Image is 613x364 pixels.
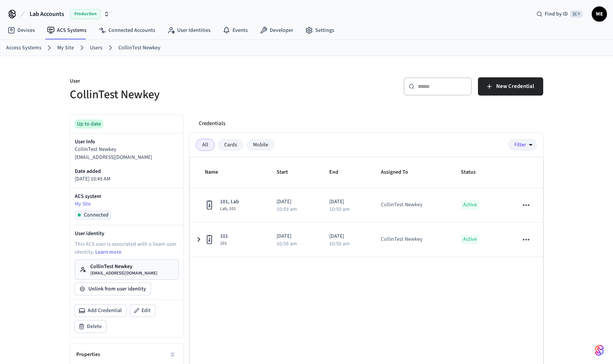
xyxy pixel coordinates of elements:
a: User Identities [161,24,217,37]
p: [DATE] 10:49 AM [75,175,179,183]
a: Events [217,24,254,37]
div: All [196,139,215,151]
span: ⌘ K [570,10,583,18]
div: Cards [218,139,244,151]
span: Add Credential [88,307,122,314]
span: ME [593,7,606,21]
a: CollinTest Newkey [118,44,160,52]
a: Users [90,44,102,52]
p: 10:58 am [277,241,297,246]
span: New Credential [496,82,534,91]
span: Connected [84,211,108,219]
p: ACS system [75,193,179,200]
a: ACS Systems [41,24,93,37]
span: 101 [220,240,228,246]
a: Devices [2,24,41,37]
a: Learn more [95,248,121,256]
p: [EMAIL_ADDRESS][DOMAIN_NAME] [90,270,157,276]
div: CollinTest Newkey [381,201,423,209]
span: 101 [220,232,228,240]
div: Mobile [247,139,275,151]
a: CollinTest Newkey[EMAIL_ADDRESS][DOMAIN_NAME] [75,259,179,280]
div: Find by ID⌘ K [530,7,589,21]
a: My Site [57,44,74,52]
p: 10:50 am [329,207,350,212]
button: ME [592,6,607,22]
h5: CollinTest Newkey [70,87,302,102]
a: Access Systems [6,44,41,52]
span: Status [461,166,486,178]
p: Date added [75,168,179,175]
a: Connected Accounts [93,24,161,37]
img: SeamLogoGradient.69752ec5.svg [595,344,604,356]
div: CollinTest Newkey [381,235,423,243]
p: 10:50 am [329,241,350,246]
span: Lab Accounts [30,9,64,19]
a: Settings [299,24,340,37]
span: Start [277,166,298,178]
p: [DATE] [329,232,363,240]
span: End [329,166,348,178]
p: Active [461,235,479,244]
span: Name [205,166,228,178]
a: Developer [254,24,299,37]
p: Active [461,200,479,210]
span: Find by ID [545,10,568,18]
p: User [70,77,302,87]
p: [DATE] [277,198,311,206]
button: Edit [130,304,155,317]
p: [DATE] [329,198,363,206]
p: [DATE] [277,232,311,240]
button: Unlink from user identity [75,283,151,295]
button: Add Credential [75,304,126,317]
div: Up to date [75,119,103,129]
span: Edit [141,307,151,314]
span: Assigned To [381,166,418,178]
button: Credentials [193,115,231,133]
table: sticky table [190,157,543,257]
h2: Properties [76,351,100,358]
button: Filter [508,139,537,151]
p: User Info [75,138,179,146]
button: New Credential [478,77,543,96]
p: [EMAIL_ADDRESS][DOMAIN_NAME] [75,154,179,162]
a: My Site [75,200,179,208]
span: Production [70,9,101,19]
p: CollinTest Newkey [75,146,179,154]
p: 10:59 am [277,207,297,212]
span: 101, Lab [220,198,239,206]
span: Delete [87,323,102,330]
p: This ACS user is associated with a Seam user identity. [75,240,179,256]
p: CollinTest Newkey [90,263,157,270]
p: User identity [75,230,179,237]
button: Delete [75,320,106,333]
span: Lab, 101 [220,206,239,212]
